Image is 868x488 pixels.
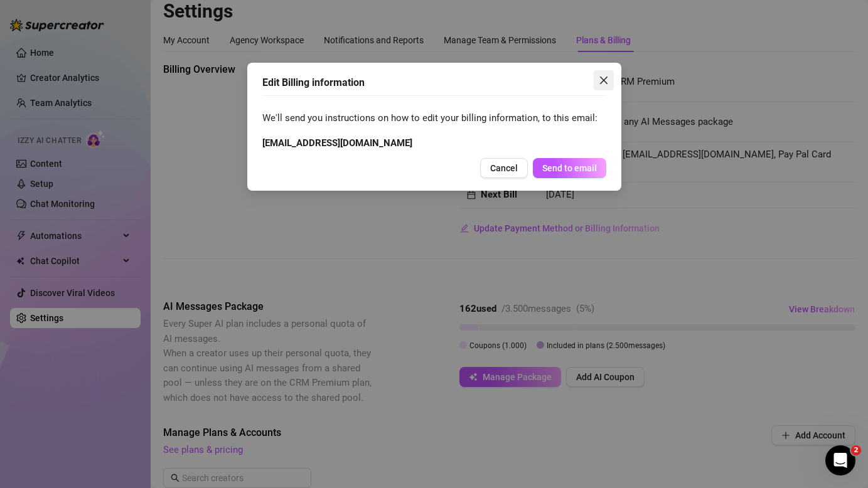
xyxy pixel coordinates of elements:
span: 2 [851,445,861,455]
span: Send to email [542,163,597,173]
iframe: Intercom live chat [825,445,855,475]
strong: [EMAIL_ADDRESS][DOMAIN_NAME] [262,137,412,149]
span: close [599,75,609,85]
button: Send to email [533,158,606,178]
span: Close [594,75,614,85]
span: We'll send you instructions on how to edit your billing information, to this email: [262,111,606,126]
button: Close [594,70,614,90]
span: Cancel [490,163,518,173]
button: Cancel [480,158,528,178]
div: Edit Billing information [262,75,606,90]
